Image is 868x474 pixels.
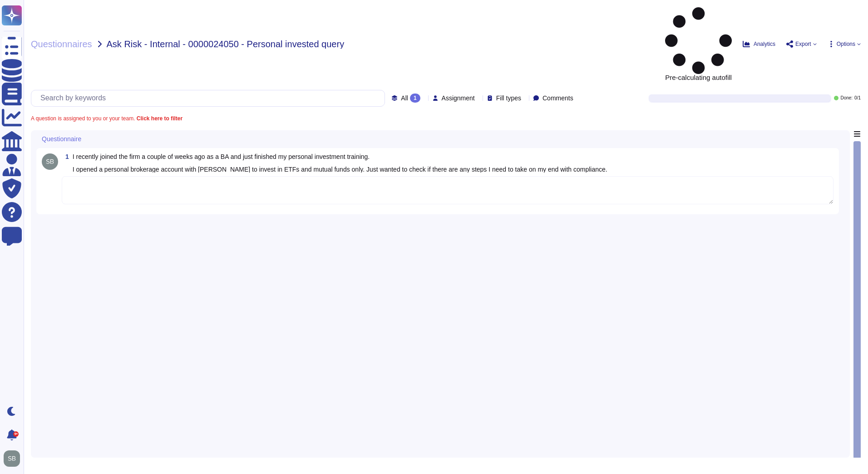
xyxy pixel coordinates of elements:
span: Questionnaires [31,39,92,49]
span: Export [795,41,811,47]
span: Comments [542,95,573,101]
span: Fill types [496,95,521,101]
span: All [401,95,408,101]
span: Pre-calculating autofill [665,7,732,81]
span: A question is assigned to you or your team. [31,116,182,121]
input: Search by keywords [36,90,385,106]
span: 0 / 1 [854,96,861,100]
span: Questionnaire [42,136,81,142]
span: Ask Risk - Internal - 0000024050 - Personal invested query [107,39,345,49]
button: Analytics [743,40,775,48]
span: Assignment [442,95,475,101]
span: Done: [840,96,853,100]
img: user [4,450,20,467]
span: Options [837,41,855,47]
b: Click here to filter [135,115,182,122]
span: Analytics [754,41,775,47]
div: 9+ [13,431,19,437]
img: user [42,153,58,170]
div: 1 [410,94,420,103]
button: user [2,449,26,469]
span: 1 [62,153,69,160]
